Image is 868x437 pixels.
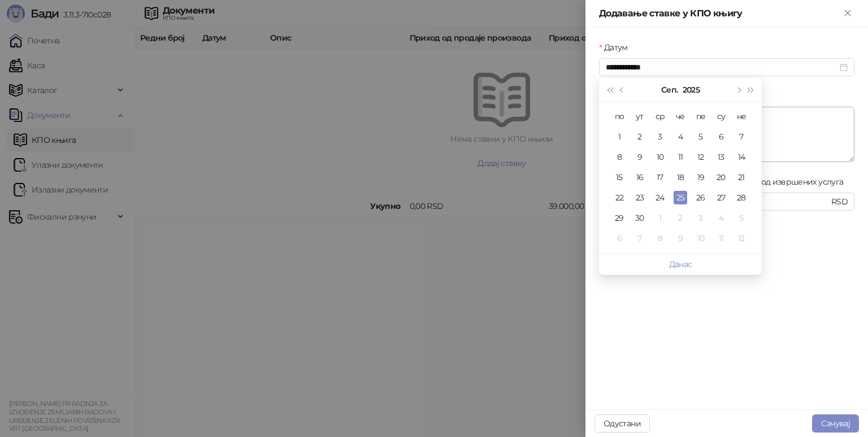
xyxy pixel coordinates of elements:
div: 1 [653,211,667,225]
td: 2025-09-09 [630,147,650,167]
td: 2025-09-07 [731,126,752,147]
td: 2025-09-10 [650,147,670,167]
div: 6 [714,130,728,143]
div: 18 [674,171,687,184]
td: 2025-09-25 [670,187,691,208]
button: Претходни месец (PageUp) [616,78,628,101]
div: 7 [633,231,646,245]
td: 2025-10-10 [691,228,711,248]
div: 11 [674,150,687,164]
div: 6 [613,231,626,245]
td: 2025-09-12 [691,147,711,167]
div: 28 [735,191,748,204]
td: 2025-09-13 [711,147,731,167]
div: 26 [694,191,708,204]
div: 17 [653,171,667,184]
th: су [711,106,731,126]
th: че [670,106,691,126]
div: 21 [735,171,748,184]
button: Одустани [594,414,650,432]
td: 2025-09-05 [691,126,711,147]
td: 2025-09-18 [670,167,691,187]
td: 2025-10-05 [731,208,752,228]
td: 2025-10-11 [711,228,731,248]
th: по [609,106,630,126]
td: 2025-09-11 [670,147,691,167]
div: 5 [735,211,748,225]
td: 2025-09-20 [711,167,731,187]
td: 2025-09-15 [609,167,630,187]
div: 11 [714,231,728,245]
td: 2025-10-08 [650,228,670,248]
a: Данас [669,259,692,269]
td: 2025-09-30 [630,208,650,228]
div: 29 [613,211,626,225]
div: 25 [674,191,687,204]
td: 2025-09-02 [630,126,650,147]
td: 2025-09-08 [609,147,630,167]
input: Датум [606,61,837,73]
td: 2025-09-03 [650,126,670,147]
label: Датум [599,41,635,54]
input: Приход од извршених услуга [736,195,829,208]
div: 5 [694,130,708,143]
td: 2025-10-02 [670,208,691,228]
div: 9 [674,231,687,245]
td: 2025-09-23 [630,187,650,208]
div: 4 [714,211,728,225]
label: Приход од извршених услуга [729,176,850,188]
td: 2025-09-14 [731,147,752,167]
td: 2025-09-24 [650,187,670,208]
button: Претходна година (Control + left) [604,78,616,101]
td: 2025-09-17 [650,167,670,187]
div: 23 [633,191,646,204]
button: Изабери годину [683,78,700,101]
div: 16 [633,171,646,184]
div: 8 [613,150,626,164]
th: ср [650,106,670,126]
div: 9 [633,150,646,164]
div: 10 [653,150,667,164]
div: 2 [633,130,646,143]
div: 12 [694,150,708,164]
div: 24 [653,191,667,204]
td: 2025-10-12 [731,228,752,248]
div: 27 [714,191,728,204]
td: 2025-09-06 [711,126,731,147]
div: 15 [613,171,626,184]
div: 19 [694,171,708,184]
td: 2025-09-04 [670,126,691,147]
th: ут [630,106,650,126]
div: 10 [694,231,708,245]
div: 22 [613,191,626,204]
div: 2 [674,211,687,225]
div: 13 [714,150,728,164]
td: 2025-09-26 [691,187,711,208]
td: 2025-09-29 [609,208,630,228]
div: 1 [613,130,626,143]
td: 2025-10-07 [630,228,650,248]
div: 30 [633,211,646,225]
td: 2025-09-19 [691,167,711,187]
th: пе [691,106,711,126]
th: не [731,106,752,126]
div: 7 [735,130,748,143]
div: 8 [653,231,667,245]
td: 2025-09-28 [731,187,752,208]
td: 2025-09-27 [711,187,731,208]
button: Изабери месец [661,78,678,101]
div: 3 [694,211,708,225]
div: Додавање ставке у КПО књигу [599,7,841,20]
td: 2025-10-06 [609,228,630,248]
td: 2025-10-03 [691,208,711,228]
td: 2025-09-16 [630,167,650,187]
button: Сачувај [812,414,859,432]
div: 3 [653,130,667,143]
div: 12 [735,231,748,245]
button: Следећа година (Control + right) [745,78,757,101]
button: Следећи месец (PageDown) [732,78,744,101]
span: RSD [831,195,848,208]
td: 2025-10-01 [650,208,670,228]
div: 20 [714,171,728,184]
button: Close [841,7,854,20]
